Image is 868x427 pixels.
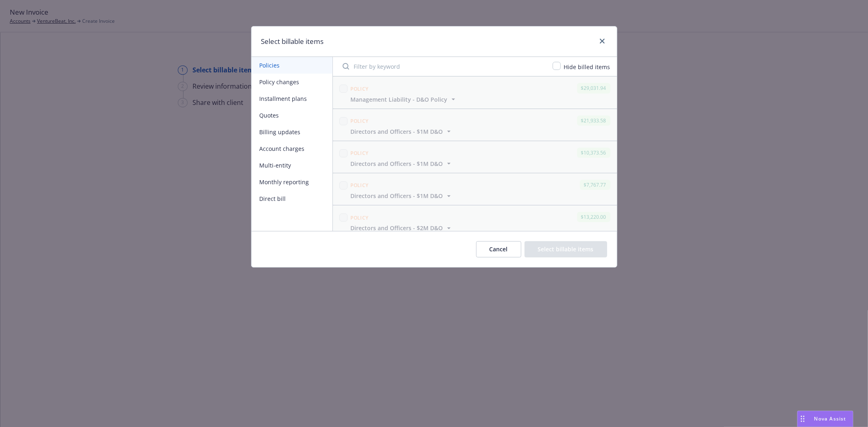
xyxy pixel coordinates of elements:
button: Multi-entity [251,157,332,174]
button: Directors and Officers - $1M D&O [351,159,453,168]
button: Nova Assist [797,411,853,427]
button: Directors and Officers - $1M D&O [351,192,453,200]
button: Policy changes [251,74,332,90]
button: Cancel [476,241,521,257]
button: Direct bill [251,190,332,207]
button: Policies [251,57,332,74]
span: Policy$7,767.77Directors and Officers - $1M D&O [333,173,617,205]
button: Directors and Officers - $1M D&O [351,127,453,136]
button: Quotes [251,107,332,124]
button: Management Liability - D&O Policy [351,95,457,104]
span: Directors and Officers - $1M D&O [351,159,443,168]
span: Directors and Officers - $1M D&O [351,127,443,136]
button: Billing updates [251,124,332,140]
span: Nova Assist [814,415,846,422]
span: Policy [351,85,369,92]
button: Directors and Officers - $2M D&O [351,224,453,232]
div: $21,933.58 [577,115,610,126]
span: Policy [351,118,369,124]
span: Policy [351,150,369,157]
a: close [597,36,607,46]
span: Policy$21,933.58Directors and Officers - $1M D&O [333,109,617,141]
span: Hide billed items [564,63,610,71]
div: $13,220.00 [577,212,610,222]
span: Policy [351,182,369,189]
h1: Select billable items [261,36,324,47]
button: Account charges [251,140,332,157]
div: Drag to move [798,411,808,427]
div: $7,767.77 [580,180,610,190]
span: Directors and Officers - $1M D&O [351,192,443,200]
div: $10,373.56 [577,148,610,158]
div: $29,031.94 [577,83,610,93]
button: Installment plans [251,90,332,107]
span: Policy$29,031.94Management Liability - D&O Policy [333,76,617,108]
span: Management Liability - D&O Policy [351,95,448,104]
span: Policy$10,373.56Directors and Officers - $1M D&O [333,141,617,173]
span: Policy [351,214,369,221]
button: Monthly reporting [251,174,332,190]
span: Directors and Officers - $2M D&O [351,224,443,232]
span: Policy$13,220.00Directors and Officers - $2M D&O [333,205,617,237]
input: Filter by keyword [338,58,548,74]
